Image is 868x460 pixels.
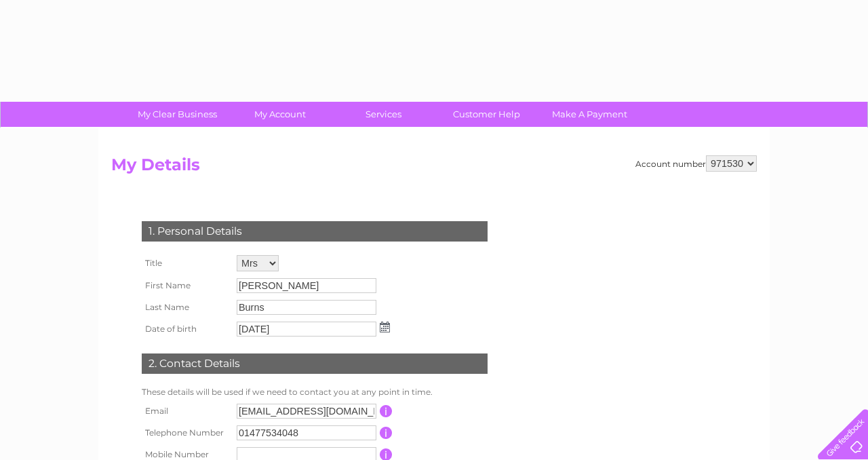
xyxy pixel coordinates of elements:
a: Services [328,102,439,127]
div: Account number [635,155,757,172]
div: 1. Personal Details [142,221,488,242]
input: Information [380,427,393,439]
th: Date of birth [138,318,233,340]
a: Make A Payment [534,102,646,127]
th: First Name [138,275,233,296]
div: 2. Contact Details [142,353,488,374]
th: Last Name [138,296,233,318]
td: These details will be used if we need to contact you at any point in time. [138,384,491,400]
th: Telephone Number [138,422,233,444]
img: ... [380,322,390,332]
th: Email [138,400,233,422]
a: My Clear Business [121,102,233,127]
input: Information [380,405,393,417]
th: Title [138,252,233,275]
h2: My Details [111,155,757,181]
a: Customer Help [431,102,542,127]
a: My Account [224,102,336,127]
